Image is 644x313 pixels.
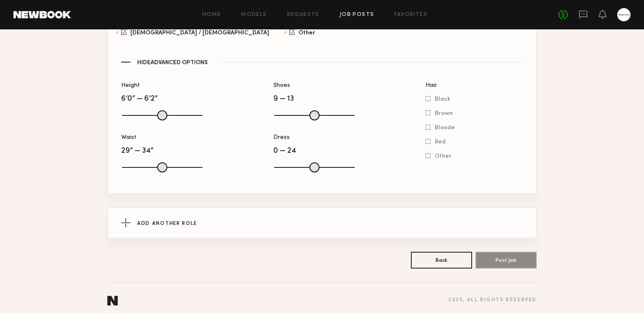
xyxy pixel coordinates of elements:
button: Back [411,252,472,269]
span: [DEMOGRAPHIC_DATA] / [DEMOGRAPHIC_DATA] [130,31,269,35]
span: Red [435,140,446,144]
a: Models [241,12,267,18]
a: Job Posts [340,12,374,18]
div: Waist [121,135,202,141]
button: Post Job [475,252,537,269]
div: 6’0” — 6’2” [121,95,202,103]
div: 9 — 13 [273,95,354,103]
div: Shoes [273,83,354,89]
button: HideAdvanced Options [121,58,523,66]
span: Brown [435,111,453,115]
span: Add Another Role [137,221,197,226]
div: 2025 , all rights reserved [448,297,537,303]
span: Other [435,154,452,158]
span: Hide Advanced Options [137,60,208,66]
a: Home [203,12,221,18]
button: Add Another Role [108,208,536,238]
a: Requests [287,12,319,18]
a: Favorites [394,12,427,18]
span: Blonde [435,125,455,130]
span: Black [435,97,450,101]
div: Dress [273,135,354,141]
div: Height [121,83,202,89]
div: Hair [426,83,523,89]
span: Other [299,31,315,35]
div: 0 — 24 [273,147,354,155]
div: 29” — 34” [121,147,202,155]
